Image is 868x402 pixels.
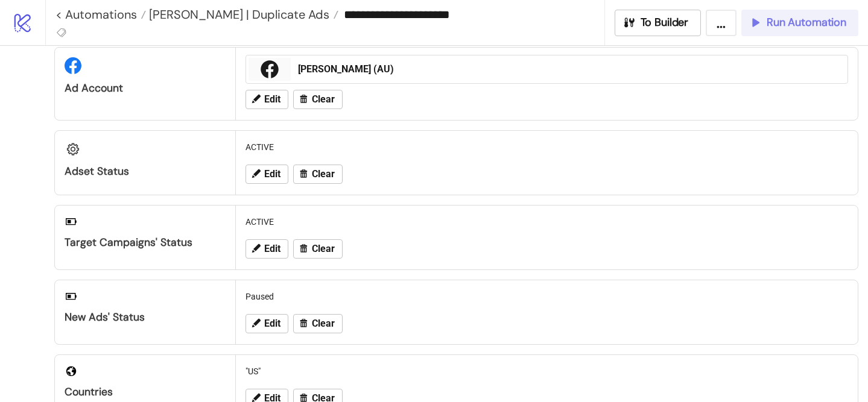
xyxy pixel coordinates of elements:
[312,169,335,180] span: Clear
[264,169,280,180] span: Edit
[246,90,288,109] button: Edit
[241,136,853,159] div: ACTIVE
[65,81,226,95] div: Ad Account
[65,310,226,324] div: New Ads' Status
[293,165,343,184] button: Clear
[146,7,329,22] span: [PERSON_NAME] | Duplicate Ads
[241,360,853,383] div: "US"
[293,90,343,109] button: Clear
[246,314,288,333] button: Edit
[246,239,288,259] button: Edit
[706,10,737,36] button: ...
[312,94,335,105] span: Clear
[65,236,226,250] div: Target Campaigns' Status
[741,10,858,36] button: Run Automation
[55,8,146,20] a: < Automations
[241,285,853,308] div: Paused
[65,165,226,178] div: Adset Status
[241,210,853,233] div: ACTIVE
[293,314,343,333] button: Clear
[146,8,338,20] a: [PERSON_NAME] | Duplicate Ads
[312,318,335,329] span: Clear
[767,16,846,30] span: Run Automation
[298,63,840,76] div: [PERSON_NAME] (AU)
[293,239,343,259] button: Clear
[264,94,280,105] span: Edit
[312,243,335,254] span: Clear
[246,165,288,184] button: Edit
[615,10,702,36] button: To Builder
[264,243,280,254] span: Edit
[65,385,226,399] div: Countries
[264,318,280,329] span: Edit
[641,16,689,30] span: To Builder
